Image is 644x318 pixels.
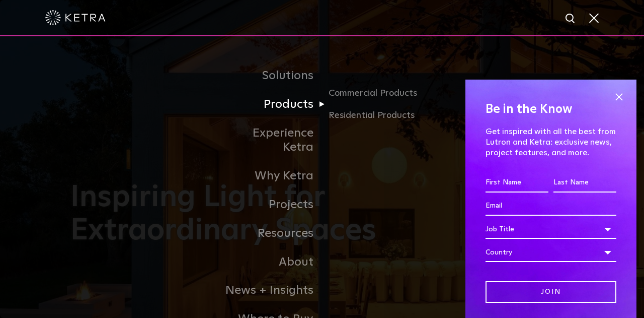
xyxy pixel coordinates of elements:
a: Products [219,90,322,119]
input: First Name [486,173,548,193]
h4: Be in the Know [486,100,616,119]
div: Country [486,243,616,262]
a: Projects [219,190,322,219]
a: News + Insights [219,276,322,305]
a: Why Ketra [219,162,322,190]
div: Job Title [486,220,616,239]
a: Resources [219,219,322,248]
a: Residential Products [329,108,425,123]
a: Commercial Products [329,86,425,108]
input: Join [486,281,616,303]
input: Email [486,197,616,216]
img: ketra-logo-2019-white [45,10,106,25]
a: Solutions [219,61,322,90]
img: search icon [565,13,577,25]
p: Get inspired with all the best from Lutron and Ketra: exclusive news, project features, and more. [486,126,616,158]
a: About [219,248,322,277]
a: Experience Ketra [219,119,322,162]
input: Last Name [553,173,616,193]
